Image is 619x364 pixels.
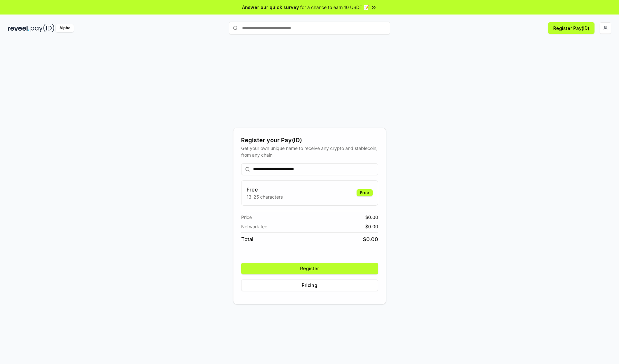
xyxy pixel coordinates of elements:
[241,280,378,291] button: Pricing
[300,4,369,11] span: for a chance to earn 10 USDT 📝
[247,186,283,193] h3: Free
[365,223,378,230] span: $ 0.00
[8,24,29,32] img: reveel_dark
[363,235,378,243] span: $ 0.00
[548,22,594,34] button: Register Pay(ID)
[241,235,253,243] span: Total
[241,223,267,230] span: Network fee
[56,24,74,32] div: Alpha
[365,214,378,221] span: $ 0.00
[241,136,378,145] div: Register your Pay(ID)
[357,189,373,196] div: Free
[242,4,299,11] span: Answer our quick survey
[247,193,283,200] p: 13-25 characters
[241,145,378,158] div: Get your own unique name to receive any crypto and stablecoin, from any chain
[31,24,54,32] img: pay_id
[241,263,378,274] button: Register
[241,214,252,221] span: Price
